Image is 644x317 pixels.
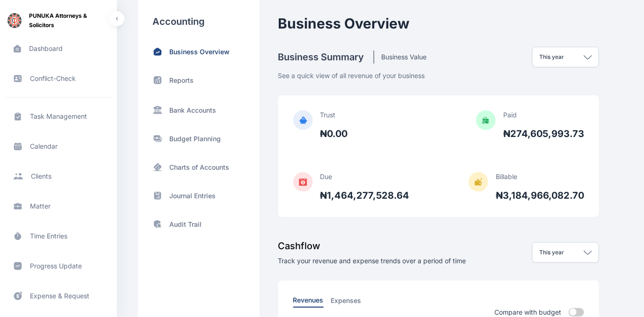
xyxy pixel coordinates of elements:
img: TrustIcon.fde16d91.svg [293,110,313,130]
a: dashboard [6,37,111,60]
p: ₦1,464,277,528.64 [320,189,410,202]
p: ₦0.00 [320,127,348,140]
img: moneys.97c8a2cc.svg [153,134,162,144]
p: Audit Trail [170,220,202,229]
img: BillableIcon.40ad40cf.svg [469,172,488,192]
a: Reports [153,75,245,85]
a: task management [6,105,111,128]
button: Expenses [331,295,362,308]
h3: Cashflow [278,239,466,252]
a: Journal Entries [153,191,245,201]
span: PUNUKA Attorneys & Solicitors [29,11,109,30]
img: PaidIcon.786b7493.svg [476,110,496,130]
button: Revenues [293,295,324,308]
img: shield-search.e37bf0af.svg [153,219,162,229]
p: ₦274,605,993.73 [503,127,584,140]
p: See a quick view of all revenue of your business [278,67,599,80]
p: This year [539,249,564,256]
a: time entries [6,225,111,247]
p: Bank Accounts [170,106,217,115]
p: Charts of Accounts [170,163,230,172]
h5: Business Value [374,52,427,62]
p: This year [539,53,564,61]
p: Compare with budget [494,308,561,317]
a: Bank Accounts [153,104,245,115]
p: Due [320,172,410,181]
a: Business Overview [153,47,245,57]
a: Budget Planning [153,134,245,144]
p: ₦3,184,966,082.70 [496,189,584,202]
a: expense & request [6,285,111,307]
a: matter [6,195,111,217]
a: Audit Trail [153,219,245,229]
img: status-up.570d3177.svg [153,75,162,85]
a: calendar [6,135,111,158]
p: Billable [496,172,584,181]
p: Business Overview [170,47,230,57]
a: conflict-check [6,67,111,90]
h3: Accounting [153,15,245,28]
p: Budget Planning [170,134,221,144]
h4: Business Summary [278,50,374,64]
a: Charts of Accounts [153,162,245,172]
a: clients [6,165,111,187]
img: home-trend-up.185bc2c3.svg [153,47,162,57]
p: Trust [320,110,348,120]
p: Reports [170,76,194,85]
img: DueAmountIcon.42f0ab39.svg [293,172,313,192]
p: Track your revenue and expense trends over a period of time [278,256,466,266]
a: progress update [6,255,111,277]
img: card-pos.ab3033c8.svg [153,162,162,172]
p: Journal Entries [170,191,216,201]
p: Paid [503,110,584,120]
img: archive-book.469f2b76.svg [153,191,162,201]
img: SideBarBankIcon.97256624.svg [153,105,162,115]
h2: Business Overview [278,15,599,32]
